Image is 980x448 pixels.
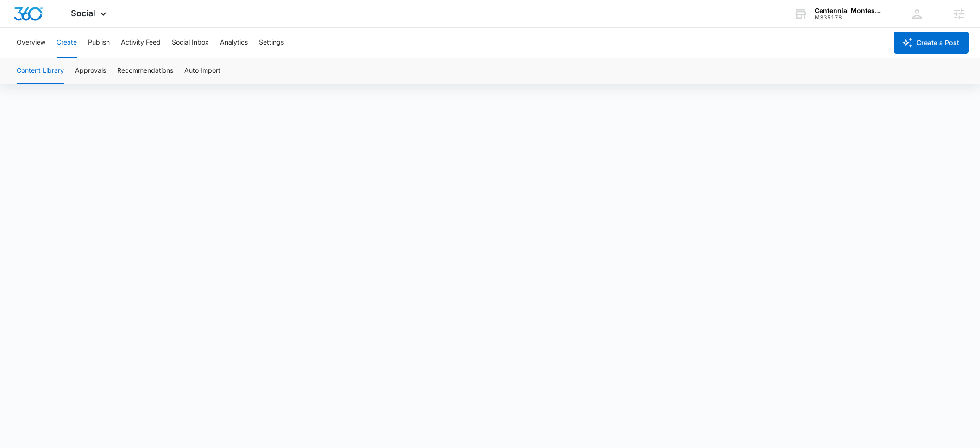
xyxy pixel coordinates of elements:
button: Settings [259,28,284,58]
button: Create a Post [894,32,969,54]
div: account id [815,14,882,21]
button: Content Library [17,58,64,84]
button: Approvals [75,58,106,84]
span: Social [71,8,95,18]
button: Social Inbox [172,28,209,58]
button: Activity Feed [121,28,161,58]
button: Analytics [220,28,248,58]
button: Publish [88,28,110,58]
button: Auto Import [184,58,220,84]
div: account name [815,7,882,14]
button: Overview [17,28,45,58]
button: Create [57,28,77,58]
button: Recommendations [117,58,173,84]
